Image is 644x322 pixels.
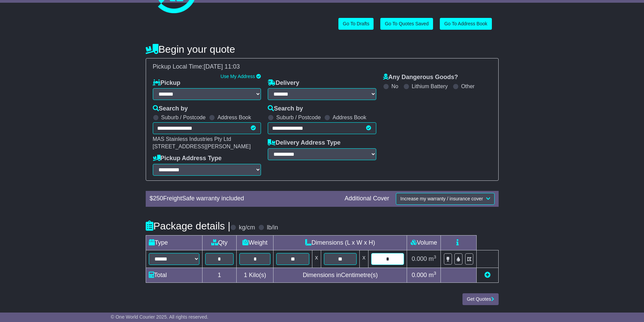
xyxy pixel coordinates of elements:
[380,18,433,30] a: Go To Quotes Saved
[237,268,273,282] td: Kilo(s)
[312,250,321,268] td: x
[440,18,492,30] a: Go To Address Book
[202,268,237,282] td: 1
[412,255,427,262] span: 0.000
[146,268,202,282] td: Total
[273,268,407,282] td: Dimensions in Centimetre(s)
[484,272,491,278] a: Add new item
[217,114,251,121] label: Address Book
[153,79,181,87] label: Pickup
[407,235,441,250] td: Volume
[400,196,483,201] span: Increase my warranty / insurance cover
[244,272,247,278] span: 1
[360,250,368,268] td: x
[333,114,366,121] label: Address Book
[267,224,278,231] label: lb/in
[461,83,475,90] label: Other
[396,193,494,205] button: Increase my warranty / insurance cover
[412,272,427,278] span: 0.000
[111,314,209,320] span: © One World Courier 2025. All rights reserved.
[239,224,255,231] label: kg/cm
[273,235,407,250] td: Dimensions (L x W x H)
[146,44,499,55] h4: Begin your quote
[153,195,163,202] span: 250
[146,220,231,231] h4: Package details |
[268,79,299,87] label: Delivery
[204,63,240,70] span: [DATE] 11:03
[412,83,448,90] label: Lithium Battery
[153,136,231,142] span: MAS Stainless Industries Pty Ltd
[202,235,237,250] td: Qty
[237,235,273,250] td: Weight
[146,235,202,250] td: Type
[149,63,495,71] div: Pickup Local Time:
[146,195,341,202] div: $ FreightSafe warranty included
[220,74,255,79] a: Use My Address
[429,272,436,278] span: m
[161,114,206,121] label: Suburb / Postcode
[153,144,251,149] span: [STREET_ADDRESS][PERSON_NAME]
[268,139,340,147] label: Delivery Address Type
[341,195,392,202] div: Additional Cover
[462,293,499,305] button: Get Quotes
[434,254,436,259] sup: 3
[268,105,303,113] label: Search by
[383,74,458,81] label: Any Dangerous Goods?
[276,114,321,121] label: Suburb / Postcode
[391,83,398,90] label: No
[153,105,188,113] label: Search by
[153,155,222,162] label: Pickup Address Type
[434,271,436,276] sup: 3
[429,255,436,262] span: m
[338,18,374,30] a: Go To Drafts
